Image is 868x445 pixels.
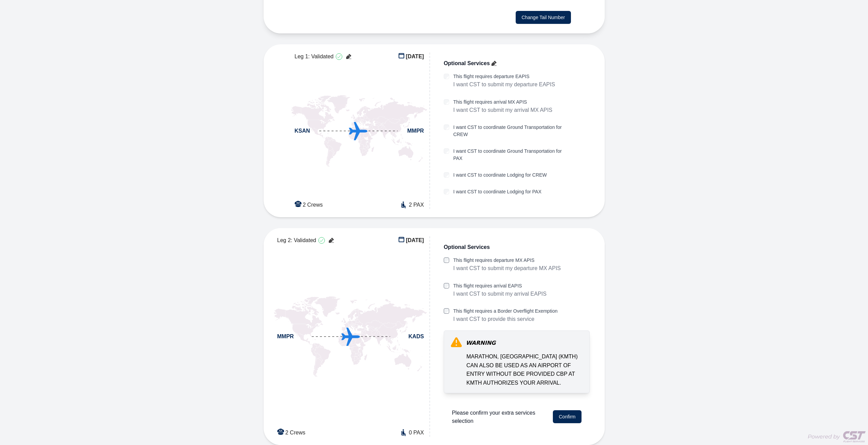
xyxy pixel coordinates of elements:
[453,282,547,290] label: This flight requires arrival EAPIS
[453,257,561,264] label: This flight requires departure MX APIS
[409,201,424,209] span: 2 PAX
[409,429,424,437] span: 0 PAX
[453,315,558,324] p: I want CST to provide this service
[444,243,490,251] span: Optional Services
[453,188,542,195] label: I want CST to coordinate Lodging for PAX
[453,73,555,80] label: This flight requires departure EAPIS
[800,428,868,445] img: Power By CST
[453,264,561,273] p: I want CST to submit my departure MX APIS
[516,11,571,24] button: Change Tail Number
[444,59,490,68] span: Optional Services
[285,429,306,437] span: 2 Crews
[295,127,310,135] span: KSAN
[406,53,424,61] span: [DATE]
[407,127,424,135] span: MMPR
[453,106,552,115] p: I want CST to submit my arrival MX APIS
[303,201,323,209] span: 2 Crews
[295,53,334,61] span: Leg 1: Validated
[453,148,572,162] label: I want CST to coordinate Ground Transportation for PAX
[453,99,552,106] label: This flight requires arrival MX APIS
[453,80,555,89] p: I want CST to submit my departure EAPIS
[409,332,424,341] span: KADS
[406,236,424,244] span: [DATE]
[453,124,572,138] label: I want CST to coordinate Ground Transportation for CREW
[277,332,294,341] span: MMPR
[553,410,581,423] button: Confirm
[466,339,496,347] span: WARNING
[452,409,548,425] span: Please confirm your extra services selection
[453,308,558,315] label: This flight requires a Border Overflight Exemption
[453,172,547,179] label: I want CST to coordinate Lodging for CREW
[453,290,547,298] p: I want CST to submit my arrival EAPIS
[277,236,316,244] span: Leg 2: Validated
